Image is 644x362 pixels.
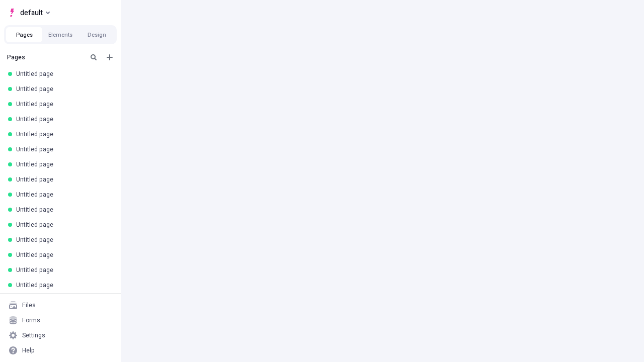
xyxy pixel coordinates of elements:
div: Forms [22,316,40,324]
div: Untitled page [16,130,109,138]
div: Untitled page [16,236,109,244]
span: default [20,7,43,19]
button: Pages [6,27,42,42]
div: Settings [22,331,45,339]
div: Untitled page [16,175,109,184]
div: Untitled page [16,100,109,108]
div: Untitled page [16,206,109,214]
div: Pages [7,53,84,61]
div: Untitled page [16,266,109,274]
div: Untitled page [16,281,109,289]
div: Help [22,346,35,354]
div: Untitled page [16,85,109,93]
div: Untitled page [16,70,109,78]
div: Untitled page [16,115,109,123]
button: Elements [42,27,78,42]
div: Untitled page [16,145,109,153]
div: Untitled page [16,251,109,259]
div: Untitled page [16,191,109,199]
button: Select site [4,5,54,20]
button: Design [78,27,115,42]
button: Add new [104,51,116,63]
div: Files [22,301,36,309]
div: Untitled page [16,160,109,168]
div: Untitled page [16,221,109,229]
